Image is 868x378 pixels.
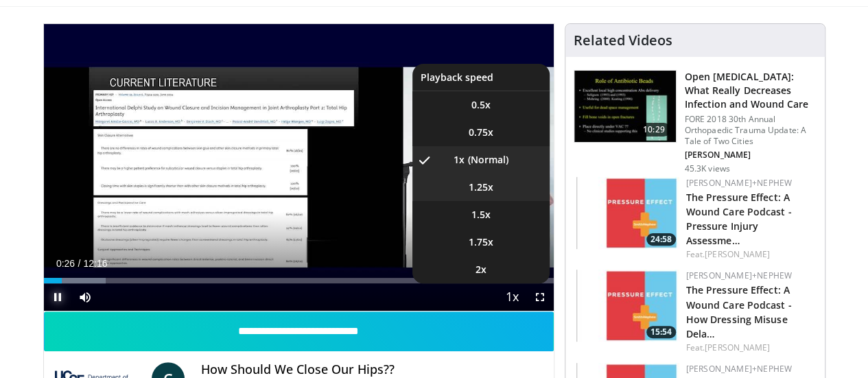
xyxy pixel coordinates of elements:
[686,191,792,247] a: The Pressure Effect: A Wound Care Podcast - Pressure Injury Assessme…
[574,70,817,174] a: 10:29 Open [MEDICAL_DATA]: What Really Decreases Infection and Wound Care FORE 2018 30th Annual O...
[686,283,792,340] a: The Pressure Effect: A Wound Care Podcast - How Dressing Misuse Dela…
[454,153,465,167] span: 1x
[71,283,99,311] button: Mute
[576,177,679,249] a: 24:58
[576,270,679,342] a: 15:54
[705,342,770,353] a: [PERSON_NAME]
[574,32,672,49] h4: Related Videos
[686,248,814,261] div: Feat.
[574,71,676,142] img: ded7be61-cdd8-40fc-98a3-de551fea390e.150x105_q85_crop-smart_upscale.jpg
[469,235,493,249] span: 1.75x
[83,258,107,269] span: 12:16
[471,98,491,112] span: 0.5x
[476,263,486,276] span: 2x
[685,163,730,174] p: 45.3K views
[56,258,75,269] span: 0:26
[471,208,491,222] span: 1.5x
[78,258,81,269] span: /
[685,150,817,161] p: [PERSON_NAME]
[646,233,676,246] span: 24:58
[201,362,543,377] h4: How Should We Close Our Hips??
[686,177,792,189] a: [PERSON_NAME]+Nephew
[686,270,792,281] a: [PERSON_NAME]+Nephew
[44,283,71,311] button: Pause
[685,114,817,147] p: FORE 2018 30th Annual Orthopaedic Trauma Update: A Tale of Two Cities
[686,363,792,375] a: [PERSON_NAME]+Nephew
[44,24,554,311] video-js: Video Player
[469,180,493,194] span: 1.25x
[469,126,493,139] span: 0.75x
[685,70,817,111] h3: Open [MEDICAL_DATA]: What Really Decreases Infection and Wound Care
[44,278,554,283] div: Progress Bar
[637,123,670,137] span: 10:29
[576,270,679,342] img: 61e02083-5525-4adc-9284-c4ef5d0bd3c4.150x105_q85_crop-smart_upscale.jpg
[499,283,526,311] button: Playback Rate
[705,248,770,260] a: [PERSON_NAME]
[646,326,676,338] span: 15:54
[526,283,554,311] button: Fullscreen
[576,177,679,249] img: 2a658e12-bd38-46e9-9f21-8239cc81ed40.150x105_q85_crop-smart_upscale.jpg
[686,342,814,354] div: Feat.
